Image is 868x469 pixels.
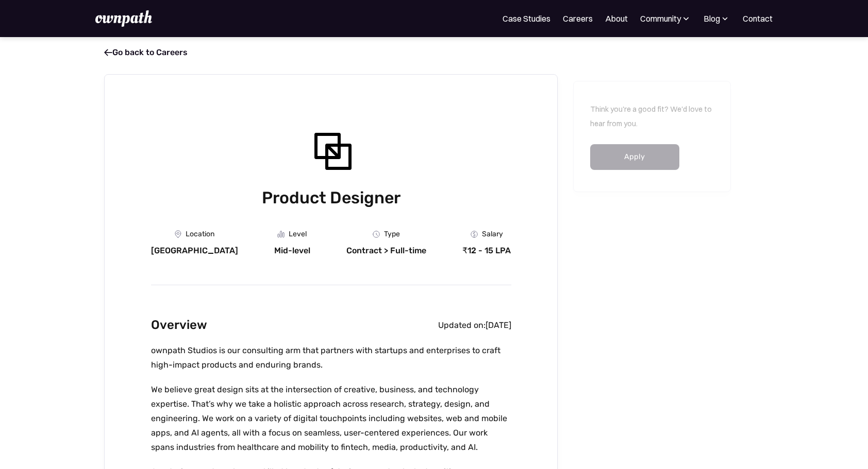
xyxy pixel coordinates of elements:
[289,230,307,238] div: Level
[590,102,714,131] p: Think you're a good fit? We'd love to hear from you.
[471,231,478,238] img: Money Icon - Job Board X Webflow Template
[175,230,181,238] img: Location Icon - Job Board X Webflow Template
[590,144,679,170] a: Apply
[563,12,593,25] a: Careers
[704,12,720,25] div: Blog
[274,246,310,256] div: Mid-level
[186,230,214,238] div: Location
[151,246,238,256] div: [GEOGRAPHIC_DATA]
[486,320,511,331] div: [DATE]
[503,12,550,25] a: Case Studies
[151,343,511,372] p: ownpath Studios is our consulting arm that partners with startups and enterprises to craft high-i...
[346,246,426,256] div: Contract > Full-time
[605,12,628,25] a: About
[104,47,112,58] span: 
[704,12,730,25] div: Blog
[151,186,511,210] h1: Product Designer
[104,47,188,57] a: Go back to Careers
[462,246,511,256] div: ₹12 - 15 LPA
[151,315,207,335] h2: Overview
[384,230,400,238] div: Type
[438,320,486,331] div: Updated on:
[482,230,503,238] div: Salary
[743,12,773,25] a: Contact
[151,383,511,455] p: We believe great design sits at the intersection of creative, business, and technology expertise....
[373,231,380,238] img: Clock Icon - Job Board X Webflow Template
[640,12,681,25] div: Community
[277,231,285,238] img: Graph Icon - Job Board X Webflow Template
[640,12,691,25] div: Community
